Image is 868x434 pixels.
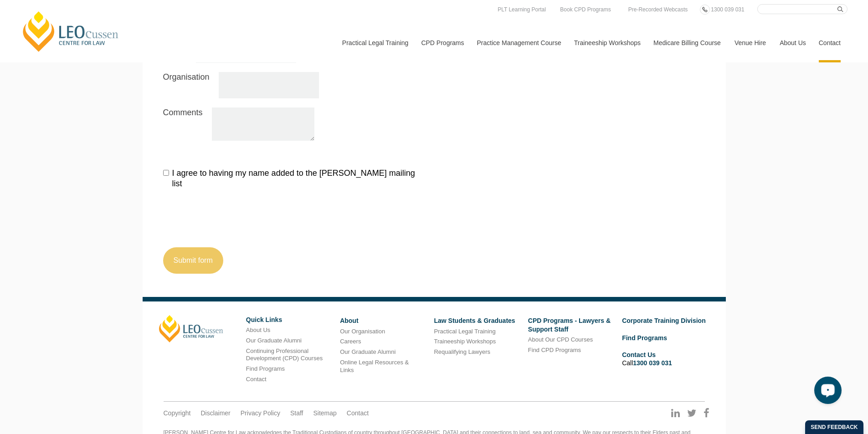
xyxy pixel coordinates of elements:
[622,334,667,342] a: Find Programs
[434,348,490,355] a: Requalifying Lawyers
[200,409,230,417] a: Disclaimer
[340,348,395,355] a: Our Graduate Alumni
[622,351,656,358] a: Contact Us
[164,409,191,417] a: Copyright
[528,336,593,343] a: About Our CPD Courses
[528,347,581,353] a: Find CPD Programs
[434,328,495,335] a: Practical Legal Training
[812,23,847,62] a: Contact
[495,5,548,15] a: PLT Learning Portal
[313,409,336,417] a: Sitemap
[633,359,672,367] a: 1300 039 031
[246,376,267,383] a: Contact
[626,5,690,15] a: Pre-Recorded Webcasts
[246,347,323,362] a: Continuing Professional Development (CPD) Courses
[709,5,746,15] a: 1300 039 031
[414,23,470,62] a: CPD Programs
[163,170,169,176] input: I agree to having my name added to the [PERSON_NAME] mailing list
[773,23,812,62] a: About Us
[163,107,203,138] label: Comments
[159,315,223,342] a: [PERSON_NAME]
[21,10,121,53] a: [PERSON_NAME] Centre for Law
[246,327,270,333] a: About Us
[558,5,613,15] a: Book CPD Programs
[711,6,744,13] span: 1300 039 031
[807,373,845,411] iframe: LiveChat chat widget
[163,72,210,96] label: Organisation
[163,168,427,189] label: I agree to having my name added to the [PERSON_NAME] mailing list
[335,23,415,62] a: Practical Legal Training
[246,317,333,323] h6: Quick Links
[470,23,567,62] a: Practice Management Course
[246,337,302,344] a: Our Graduate Alumni
[434,338,496,345] a: Traineeship Workshops
[290,409,303,417] a: Staff
[246,365,285,372] a: Find Programs
[340,328,385,335] a: Our Organisation
[434,317,515,324] a: Law Students & Graduates
[728,23,773,62] a: Venue Hire
[340,359,409,373] a: Online Legal Resources & Links
[567,23,647,62] a: Traineeship Workshops
[241,409,280,417] a: Privacy Policy
[347,409,369,417] a: Contact
[340,338,361,345] a: Careers
[622,349,709,368] li: Call
[340,317,358,324] a: About
[528,317,611,332] a: CPD Programs - Lawyers & Support Staff
[622,317,706,324] a: Corporate Training Division
[163,203,302,238] iframe: reCAPTCHA
[163,247,223,274] button: Submit form
[647,23,728,62] a: Medicare Billing Course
